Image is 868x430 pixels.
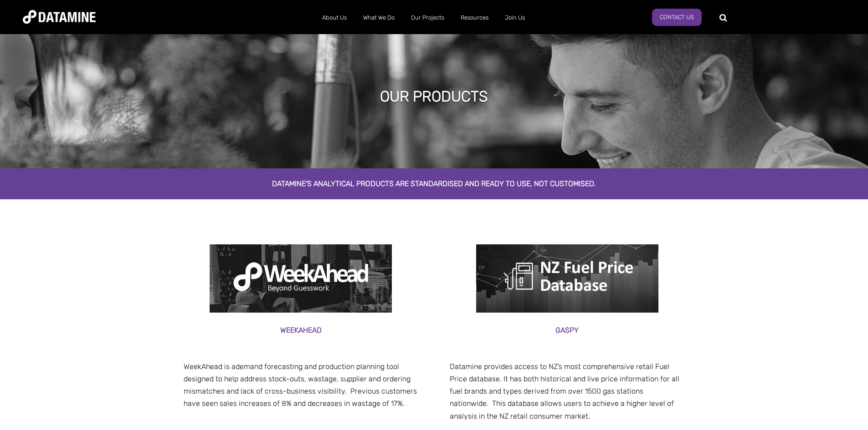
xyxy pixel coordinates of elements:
[450,324,684,336] h3: Gaspy
[175,201,219,210] span: Product page
[476,244,658,313] img: NZ fuel price logo of petrol pump, Gaspy product page1
[403,6,452,30] a: Our Projects
[210,244,392,313] img: weekahead product page2
[175,180,694,188] h2: Datamine's analytical products are standardised and ready to use, not customised.
[355,6,403,30] a: What We Do
[497,6,533,30] a: Join Us
[184,345,225,354] span: our platform
[380,86,488,106] h1: our products
[184,324,418,336] h3: Weekahead
[652,9,702,26] a: Contact Us
[184,362,236,371] span: WeekAhead is a
[184,360,418,410] p: demand forecasting and production planning tool designed to help address stock-outs, wastage, sup...
[23,10,96,24] img: Datamine
[452,6,497,30] a: Resources
[450,362,679,420] span: Datamine provides access to NZ’s most comprehensive retail Fuel Price database. It has both histo...
[314,6,355,30] a: About Us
